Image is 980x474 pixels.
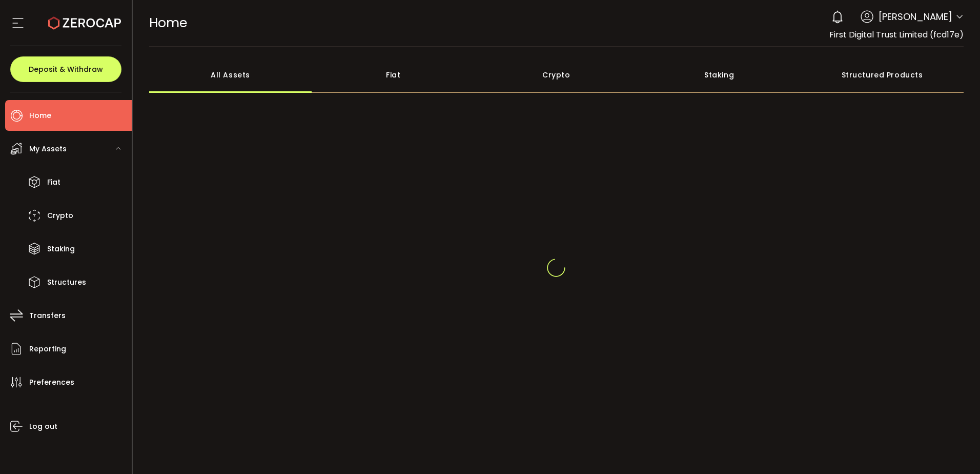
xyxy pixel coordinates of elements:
[475,57,638,93] div: Crypto
[149,57,312,93] div: All Assets
[879,10,952,24] span: [PERSON_NAME]
[47,175,60,190] span: Fiat
[29,375,74,390] span: Preferences
[47,208,73,223] span: Crypto
[10,56,121,82] button: Deposit & Withdraw
[29,308,66,323] span: Transfers
[312,57,475,93] div: Fiat
[29,66,103,73] span: Deposit & Withdraw
[29,108,51,123] span: Home
[29,142,67,156] span: My Assets
[149,14,187,32] span: Home
[47,242,75,256] span: Staking
[29,419,57,434] span: Log out
[29,342,66,357] span: Reporting
[47,275,86,290] span: Structures
[829,29,964,41] span: First Digital Trust Limited (fcd17e)
[801,57,964,93] div: Structured Products
[638,57,801,93] div: Staking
